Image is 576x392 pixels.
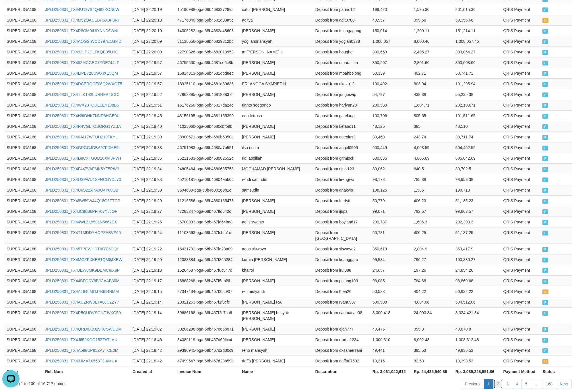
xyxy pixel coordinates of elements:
td: 1,585 [412,185,453,195]
td: SUPERLIGA168 [4,174,43,185]
td: [DATE] 22:19:36 [130,153,175,163]
td: [PERSON_NAME] [240,275,313,286]
td: QRIS Payment [501,153,540,163]
td: SUPERLIGA168 [4,15,43,25]
td: 22790326-pga-68b4682019953 [175,47,240,57]
td: Deposit from mbahbolong [313,68,370,78]
td: [DATE] 22:19:30 [130,185,175,195]
a: JPLD250831_TX4AUZRW0ETA8JC2ZY7 [45,300,119,304]
td: SUPERLIGA168 [4,4,43,15]
span: PAID [542,146,548,150]
td: Deposit from boyland17 [313,217,370,227]
td: QRIS Payment [501,25,540,36]
a: 2 [493,379,503,389]
td: 803.94 [412,78,453,89]
a: Next [556,379,572,389]
td: [PERSON_NAME] [240,25,313,36]
td: 150,014 [370,25,412,36]
td: ERLANGGA SYARIEF H [240,78,313,89]
span: PAID [542,177,548,182]
a: JPLD250831_TX4O3PWU1SFNCGYDJ70 [45,177,121,182]
td: 605,642.69 [453,153,501,163]
td: 1,595.36 [412,4,453,15]
a: JPLD250831_TX4AOGSIWOD797E1GMD [45,39,121,44]
td: SUPERLIGA168 [4,121,43,132]
td: 202,393.3 [453,217,501,227]
a: JPLD250831_TX4WX20TOUE1EY1J8B6 [45,103,119,107]
td: 201,015.36 [453,4,501,15]
td: 30,468 [370,132,412,142]
a: 168 [542,379,556,389]
td: 50,356.66 [453,15,501,25]
td: [DATE] 22:19:25 [130,217,175,227]
td: 805.65 [412,110,453,121]
td: Deposit from irul888 [313,265,370,275]
td: rianto soegondo [240,100,313,110]
td: 303,064.27 [453,47,501,57]
td: Deposit from njuls123 [313,163,370,174]
a: JPLD250831_TX4U6S22A7A9O4Y60QB [45,188,118,192]
span: PAID [542,114,548,119]
td: [DATE] 22:19:18 [130,265,175,275]
td: SUPERLIGA168 [4,163,43,174]
td: SUPERLIGA168 [4,153,43,163]
td: 350,613 [370,244,412,254]
td: 385 [412,121,453,132]
td: QRIS Payment [501,110,540,121]
td: 8,000.46 [412,36,453,47]
span: PAID [542,156,548,161]
td: 30,711.74 [453,132,501,142]
td: Deposit from umaralfian [313,57,370,68]
a: JPLD250831_TX4DCERQCE08Q2WXQT5 [45,82,122,86]
td: QRIS Payment [501,185,540,195]
td: 49,957 [370,15,412,25]
td: 12083384-pga-68b467f865284 [175,254,240,265]
td: 99,534 [370,254,412,265]
td: 15431792-pga-68b467fa28a89 [175,244,240,254]
a: JPLD250831_TX4D8CXTGUD10XM3PWT [45,156,122,161]
td: 31138656-pga-68b46829312bd [175,36,240,47]
td: 98,958.38 [453,174,501,185]
td: 406.25 [412,227,453,244]
td: Deposit from ijupz [313,206,370,217]
td: [DATE] 22:19:29 [130,195,175,206]
td: QRIS Payment [501,206,540,217]
td: [DATE] 22:19:33 [130,174,175,185]
td: 14306282-pga-68b4682a48608 [175,25,240,36]
td: QRIS Payment [501,174,540,185]
td: QRIS Payment [501,195,540,206]
td: 199,710 [453,185,501,195]
a: JPLD250831_TX48W59W44Q18O6FTGP [45,198,120,203]
a: 1 [484,379,494,389]
td: [DATE] 22:20:00 [130,47,175,57]
a: JPLD250831_TX43JMA7X568T3IXMUX [45,359,117,363]
td: 198,125 [370,185,412,195]
td: QRIS Payment [501,244,540,254]
td: 36700933-pga-68b467fd64ba8 [175,217,240,227]
td: QRIS Payment [501,265,540,275]
span: PAID [542,82,548,87]
td: 55,235.38 [453,89,501,100]
span: PAID [542,39,548,44]
td: QRIS Payment [501,254,540,265]
td: Deposit from yogian0328 [313,36,370,47]
td: 11108563-pga-68b467fcbfb1e [175,227,240,244]
td: ilsa nofitri [240,142,313,153]
td: Deposit from parino12 [313,4,370,15]
a: JPLD250831_TX4M92QACEBH6X0P3RT [45,18,120,22]
td: catur [PERSON_NAME] [240,4,313,15]
td: 50,779 [370,195,412,206]
td: QRIS Payment [501,227,540,244]
td: SUPERLIGA168 [4,275,43,286]
td: 98,173 [370,174,412,185]
a: JPLD250831_TX4JEW0MK9DEMCI6X8P [45,268,120,273]
span: PAID [542,71,548,76]
a: … [531,379,542,389]
td: [DATE] 22:19:52 [130,89,175,100]
td: 1,200.11 [412,25,453,36]
td: [DATE] 22:20:19 [130,4,175,15]
td: adi siswanto [240,217,313,227]
button: Open LiveChat chat widget [2,2,20,20]
td: QRIS Payment [501,36,540,47]
td: Deposit from houghe [313,47,370,57]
